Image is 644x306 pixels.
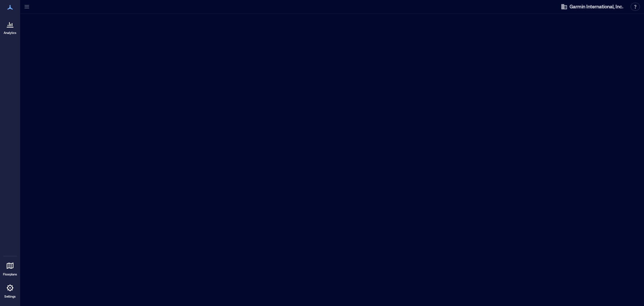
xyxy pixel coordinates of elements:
[2,16,18,37] a: Analytics
[4,31,16,35] p: Analytics
[570,3,623,10] span: Garmin International, Inc.
[2,280,18,301] a: Settings
[4,295,16,299] p: Settings
[1,258,19,278] a: Floorplans
[3,272,17,276] p: Floorplans
[559,1,625,12] button: Garmin International, Inc.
